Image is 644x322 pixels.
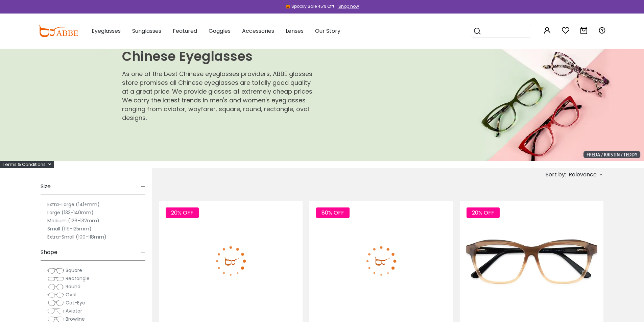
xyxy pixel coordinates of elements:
[335,3,359,9] a: Shop now
[66,299,85,306] span: Cat-Eye
[47,275,64,282] img: Rectangle.png
[316,207,350,218] span: 80% OFF
[66,267,82,274] span: Square
[209,27,231,35] span: Goggles
[66,307,82,314] span: Aviator
[285,3,334,9] div: 🎃 Spooky Sale 45% Off!
[286,27,304,35] span: Lenses
[92,27,121,35] span: Eyeglasses
[122,49,317,64] h1: Chinese Eyeglasses
[569,169,597,181] span: Relevance
[41,178,51,195] span: Size
[41,244,57,261] span: Shape
[47,300,64,306] img: Cat-Eye.png
[460,201,603,321] img: Cream Sonia - Acetate ,Universal Bridge Fit
[141,244,145,261] span: -
[47,208,94,217] label: Large (133-140mm)
[159,201,303,321] img: Black Nora - Acetate ,Universal Bridge Fit
[47,225,92,233] label: Small (119-125mm)
[47,308,64,315] img: Aviator.png
[242,27,274,35] span: Accessories
[122,70,317,122] p: As one of the best Chinese eyeglasses providers, ABBE glasses store promises all Chinese eyeglass...
[166,207,199,218] span: 20% OFF
[338,3,359,9] div: Shop now
[66,275,90,282] span: Rectangle
[141,178,145,195] span: -
[173,27,197,35] span: Featured
[546,171,566,178] span: Sort by:
[38,25,78,37] img: abbeglasses.com
[47,200,100,208] label: Extra-Large (141+mm)
[47,283,64,290] img: Round.png
[47,292,64,298] img: Oval.png
[47,233,106,241] label: Extra-Small (100-118mm)
[66,291,76,298] span: Oval
[103,49,644,161] img: Chinese Eyeglasses
[132,27,161,35] span: Sunglasses
[47,217,99,225] label: Medium (126-132mm)
[309,201,453,321] img: Blue Hannah - Acetate ,Universal Bridge Fit
[315,27,340,35] span: Our Story
[467,207,500,218] span: 20% OFF
[66,283,80,290] span: Round
[47,267,64,274] img: Square.png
